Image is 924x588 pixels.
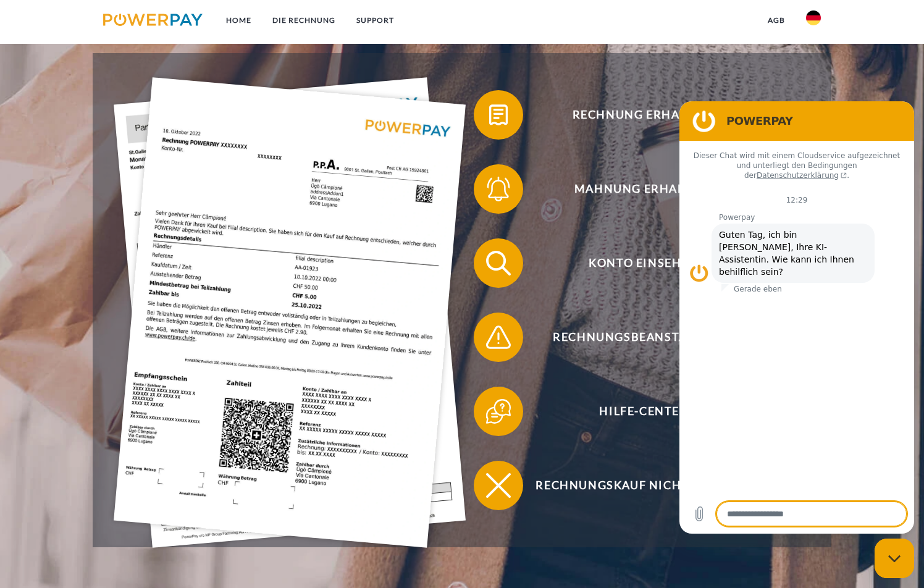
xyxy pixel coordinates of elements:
[474,90,795,140] button: Rechnung erhalten?
[757,9,796,31] a: agb
[483,174,514,204] img: qb_bell.svg
[492,164,795,214] span: Mahnung erhalten?
[492,461,795,510] span: Rechnungskauf nicht möglich
[492,238,795,288] span: Konto einsehen
[492,313,795,362] span: Rechnungsbeanstandung
[483,396,514,427] img: qb_help.svg
[492,387,795,436] span: Hilfe-Center
[474,387,795,436] button: Hilfe-Center
[346,9,405,31] a: SUPPORT
[875,539,914,578] iframe: Schaltfläche zum Öffnen des Messaging-Fensters; Konversation läuft
[262,9,346,31] a: DIE RECHNUNG
[474,164,795,214] button: Mahnung erhalten?
[806,10,821,25] img: de
[483,99,514,130] img: qb_bill.svg
[474,238,795,288] button: Konto einsehen
[483,470,514,501] img: qb_close.svg
[483,322,514,353] img: qb_warning.svg
[474,313,795,362] button: Rechnungsbeanstandung
[216,9,262,31] a: Home
[679,101,914,534] iframe: Messaging-Fenster
[474,461,795,510] button: Rechnungskauf nicht möglich
[114,78,466,548] img: single_invoice_powerpay_de.jpg
[483,248,514,279] img: qb_search.svg
[492,90,795,140] span: Rechnung erhalten?
[103,14,203,26] img: logo-powerpay.svg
